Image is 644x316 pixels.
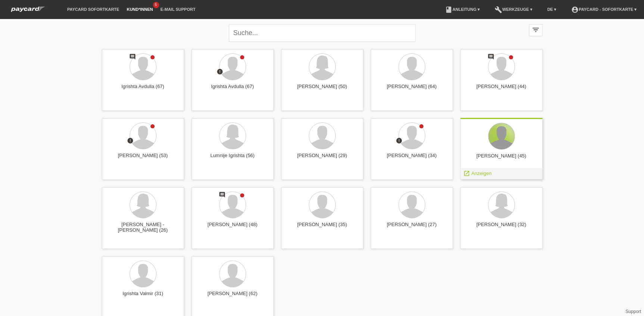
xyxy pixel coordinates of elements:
i: error [127,137,134,144]
div: [PERSON_NAME] (34) [377,153,447,165]
i: build [495,6,502,13]
i: book [445,6,452,13]
i: launch [463,170,470,177]
div: [PERSON_NAME] (48) [197,222,268,234]
div: Igrishta Avdulla (67) [197,84,268,96]
div: [PERSON_NAME] (45) [466,153,536,165]
div: Igrishta Avdulla (67) [108,84,178,96]
div: [PERSON_NAME] - [PERSON_NAME] (26) [108,222,178,234]
a: DE ▾ [544,7,560,12]
div: [PERSON_NAME] (44) [466,84,536,96]
div: Lumnije Igrishta (56) [197,153,268,165]
a: paycard Sofortkarte [7,9,49,14]
a: E-Mail Support [157,7,199,12]
div: [PERSON_NAME] (50) [287,84,357,96]
div: Neuer Kommentar [219,191,225,199]
div: [PERSON_NAME] (29) [287,153,357,165]
input: Suche... [229,24,416,42]
div: Neuer Kommentar [488,53,494,61]
div: Igrishta Valmir (31) [108,291,178,303]
a: Support [625,309,641,314]
div: [PERSON_NAME] (53) [108,153,178,165]
a: paycard Sofortkarte [63,7,123,12]
i: comment [219,191,225,198]
div: Zurückgewiesen [217,68,223,76]
span: 6 [153,2,159,8]
div: [PERSON_NAME] (32) [466,222,536,234]
a: account_circlepaycard - Sofortkarte ▾ [567,7,640,12]
span: Anzeigen [471,170,491,176]
a: bookAnleitung ▾ [441,7,483,12]
i: comment [488,53,494,60]
a: Kund*innen [123,7,156,12]
div: [PERSON_NAME] (64) [377,84,447,96]
img: paycard Sofortkarte [7,5,49,13]
div: [PERSON_NAME] (27) [377,222,447,234]
i: filter_list [532,26,540,34]
i: error [217,68,223,75]
div: Zurückgewiesen [127,137,134,145]
div: Neuer Kommentar [129,53,136,61]
div: [PERSON_NAME] (35) [287,222,357,234]
a: launch Anzeigen [463,170,492,176]
div: Zurückgewiesen [396,137,402,145]
i: comment [129,53,136,60]
div: [PERSON_NAME] (62) [197,291,268,303]
i: account_circle [571,6,579,13]
a: buildWerkzeuge ▾ [491,7,536,12]
i: error [396,137,402,144]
